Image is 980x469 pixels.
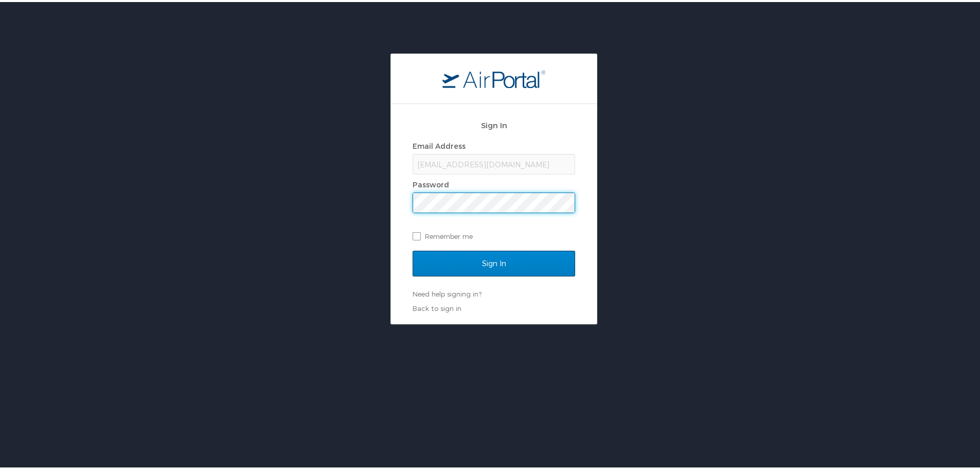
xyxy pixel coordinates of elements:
[413,178,449,187] label: Password
[413,140,466,148] label: Email Address
[413,302,461,310] a: Back to sign in
[413,249,575,274] input: Sign In
[442,67,545,86] img: logo
[413,227,575,242] label: Remember me
[413,288,482,296] a: Need help signing in?
[413,117,575,129] h2: Sign In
